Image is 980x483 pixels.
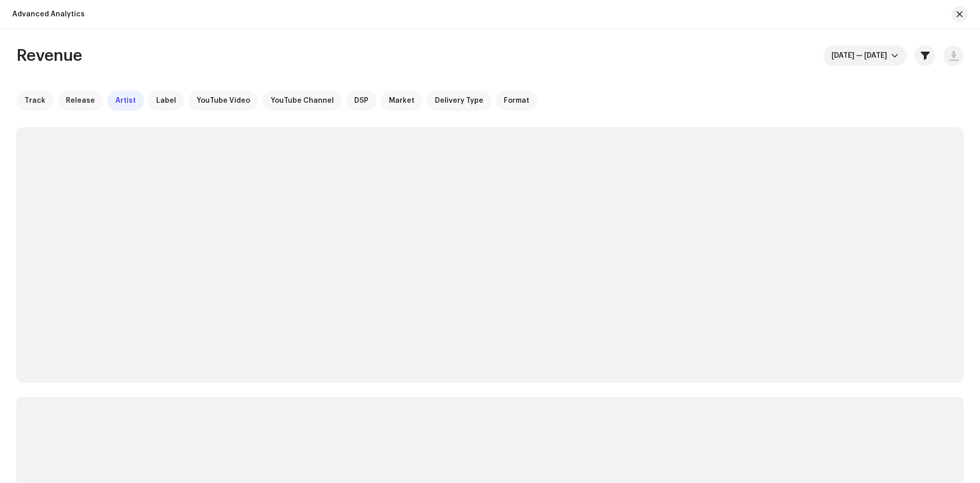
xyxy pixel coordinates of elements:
div: dropdown trigger [891,45,898,66]
span: Market [389,97,414,105]
span: YouTube Channel [271,97,334,105]
span: YouTube Video [197,97,250,105]
span: Aug 2025 — Aug 2025 [831,45,891,66]
span: DSP [354,97,369,105]
span: Label [156,97,176,105]
span: Format [504,97,529,105]
span: Delivery Type [435,97,483,105]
